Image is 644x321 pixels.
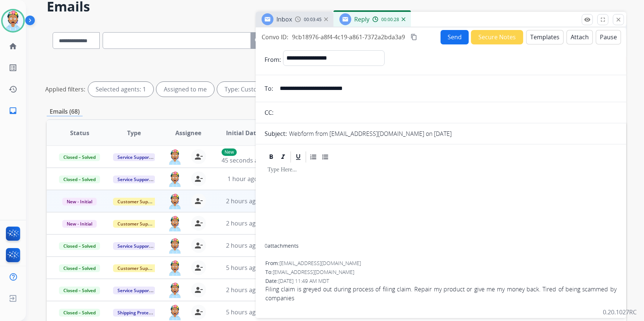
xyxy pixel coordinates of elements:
[266,151,277,163] div: Bold
[289,129,452,138] p: Webform from [EMAIL_ADDRESS][DOMAIN_NAME] on [DATE]
[167,260,182,276] img: agent-avatar
[278,277,329,284] span: [DATE] 11:49 AM MDT
[9,42,17,51] mat-icon: home
[167,216,182,231] img: agent-avatar
[308,151,319,163] div: Ordered List
[167,305,182,320] img: agent-avatar
[194,174,203,183] mat-icon: person_remove
[59,153,100,161] span: Closed – Solved
[9,85,17,94] mat-icon: history
[113,264,161,272] span: Customer Support
[226,219,259,227] span: 2 hours ago
[127,128,141,137] span: Type
[265,55,281,64] p: From:
[59,287,100,294] span: Closed – Solved
[70,128,89,137] span: Status
[113,198,161,205] span: Customer Support
[226,197,259,205] span: 2 hours ago
[584,16,591,23] mat-icon: remove_red_eye
[167,171,182,187] img: agent-avatar
[226,264,259,272] span: 5 hours ago
[567,30,593,44] button: Attach
[381,17,399,23] span: 00:00:28
[113,220,161,228] span: Customer Support
[59,242,100,250] span: Closed – Solved
[62,198,97,205] span: New - Initial
[228,175,258,183] span: 1 hour ago
[265,129,287,138] p: Subject:
[354,15,369,23] span: Reply
[113,175,155,183] span: Service Support
[194,241,203,250] mat-icon: person_remove
[265,285,617,302] span: Filing claim is greyed out during process of filing claim. Repair my product or give me my money ...
[304,17,322,23] span: 00:03:45
[603,308,637,317] p: 0.20.1027RC
[194,308,203,317] mat-icon: person_remove
[276,15,292,23] span: Inbox
[113,309,164,317] span: Shipping Protection
[217,82,311,97] div: Type: Customer Support
[226,128,259,137] span: Initial Date
[194,152,203,161] mat-icon: person_remove
[265,268,617,276] div: To:
[194,197,203,205] mat-icon: person_remove
[47,107,83,116] p: Emails (68)
[226,241,259,250] span: 2 hours ago
[59,309,100,317] span: Closed – Solved
[292,33,405,41] span: 9cb18976-a8f4-4c19-a861-7372a2bda3a9
[262,33,288,41] p: Convo ID:
[265,242,299,250] div: attachments
[265,277,617,285] div: Date:
[278,151,289,163] div: Italic
[167,194,182,209] img: agent-avatar
[167,282,182,298] img: agent-avatar
[265,84,273,93] p: To:
[273,268,354,275] span: [EMAIL_ADDRESS][DOMAIN_NAME]
[167,149,182,165] img: agent-avatar
[194,219,203,228] mat-icon: person_remove
[113,153,155,161] span: Service Support
[113,242,155,250] span: Service Support
[265,242,268,249] span: 0
[615,16,622,23] mat-icon: close
[320,151,331,163] div: Bullet List
[59,264,100,272] span: Closed – Solved
[600,16,606,23] mat-icon: fullscreen
[279,260,361,267] span: [EMAIL_ADDRESS][DOMAIN_NAME]
[113,287,155,294] span: Service Support
[411,34,417,40] mat-icon: content_copy
[3,10,23,31] img: avatar
[156,82,214,97] div: Assigned to me
[175,128,201,137] span: Assignee
[293,151,304,163] div: Underline
[226,286,259,294] span: 2 hours ago
[441,30,469,44] button: Send
[596,30,621,44] button: Pause
[194,263,203,272] mat-icon: person_remove
[194,285,203,294] mat-icon: person_remove
[9,106,17,115] mat-icon: inbox
[88,82,153,97] div: Selected agents: 1
[254,36,263,45] mat-icon: search
[45,85,85,94] p: Applied filters:
[226,308,259,316] span: 5 hours ago
[222,148,237,156] p: New
[471,30,523,44] button: Secure Notes
[167,238,182,254] img: agent-avatar
[9,63,17,72] mat-icon: list_alt
[526,30,564,44] button: Templates
[265,260,617,267] div: From:
[62,220,97,228] span: New - Initial
[265,108,273,117] p: CC:
[222,156,265,164] span: 45 seconds ago
[59,175,100,183] span: Closed – Solved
